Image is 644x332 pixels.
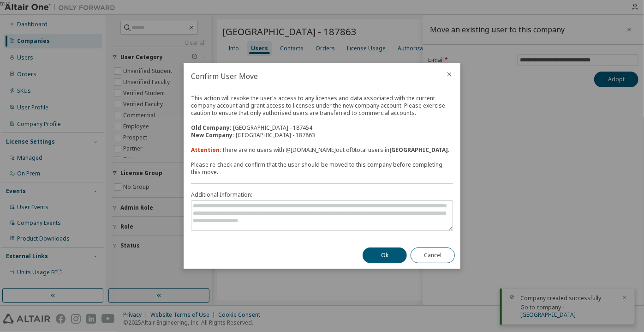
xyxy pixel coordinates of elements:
[191,146,453,176] div: There are no users with @ [DOMAIN_NAME] out of 0 total users in . Please re-check and confirm tha...
[191,131,234,139] b: New Company:
[191,95,453,139] div: This action will revoke the user's access to any licenses and data associated with the current co...
[411,247,455,263] button: Cancel
[191,146,221,154] b: Attention:
[389,146,448,154] strong: [GEOGRAPHIC_DATA]
[446,71,453,78] button: close
[363,247,407,263] button: Ok
[184,63,438,89] h2: Confirm User Move
[191,124,232,132] b: Old Company:
[191,191,453,199] label: Additional Information:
